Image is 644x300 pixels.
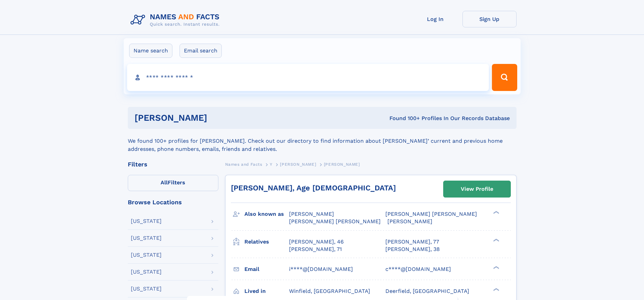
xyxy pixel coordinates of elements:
div: [US_STATE] [131,286,162,292]
h3: Email [244,263,289,275]
h1: [PERSON_NAME] [135,114,299,122]
label: Filters [128,175,218,191]
span: [PERSON_NAME] [387,218,432,225]
div: [US_STATE] [131,235,162,241]
a: View Profile [444,181,510,197]
a: [PERSON_NAME] [280,160,316,168]
a: Names and Facts [225,160,262,168]
div: [US_STATE] [131,269,162,275]
a: [PERSON_NAME], Age [DEMOGRAPHIC_DATA] [231,184,396,192]
span: [PERSON_NAME] [PERSON_NAME] [385,211,477,217]
img: Logo Names and Facts [128,11,225,29]
div: Filters [128,161,218,167]
div: Browse Locations [128,199,218,205]
span: All [161,179,168,186]
a: Sign Up [462,11,517,27]
label: Name search [129,44,172,58]
span: Y [270,162,272,167]
span: Deerfield, [GEOGRAPHIC_DATA] [385,288,469,294]
h3: Relatives [244,236,289,248]
span: Winfield, [GEOGRAPHIC_DATA] [289,288,370,294]
input: search input [127,64,489,91]
span: [PERSON_NAME] [280,162,316,167]
a: [PERSON_NAME], 77 [385,238,439,246]
h3: Also known as [244,208,289,220]
span: [PERSON_NAME] [324,162,360,167]
a: [PERSON_NAME], 71 [289,246,342,253]
a: Log In [408,11,462,27]
span: [PERSON_NAME] [PERSON_NAME] [289,218,381,225]
a: [PERSON_NAME], 38 [385,246,440,253]
div: ❯ [492,287,500,292]
div: We found 100+ profiles for [PERSON_NAME]. Check out our directory to find information about [PERS... [128,129,517,153]
div: [US_STATE] [131,218,162,224]
h3: Lived in [244,285,289,297]
span: [PERSON_NAME] [289,211,334,217]
div: View Profile [461,181,493,197]
a: [PERSON_NAME], 46 [289,238,344,246]
div: ❯ [492,265,500,270]
label: Email search [180,44,222,58]
div: Found 100+ Profiles In Our Records Database [298,115,510,122]
div: [US_STATE] [131,252,162,258]
div: ❯ [492,210,500,215]
button: Search Button [492,64,517,91]
div: ❯ [492,238,500,242]
a: Y [270,160,272,168]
